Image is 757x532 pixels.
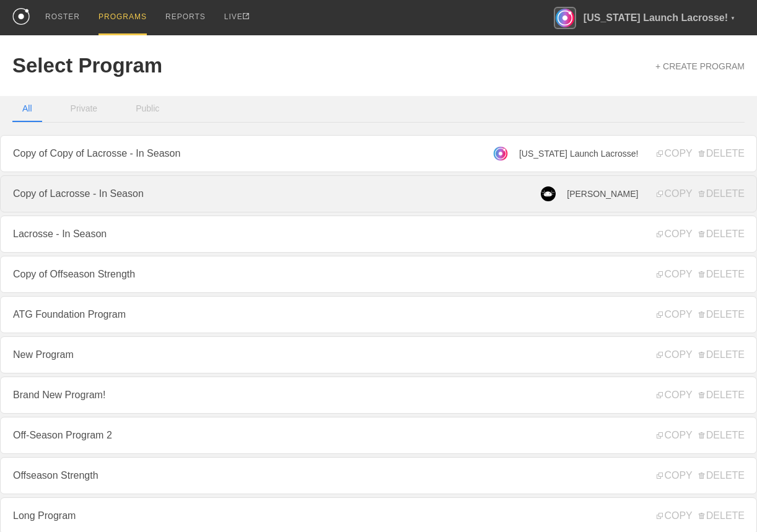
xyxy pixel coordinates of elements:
[657,349,692,360] span: COPY
[699,269,745,280] span: DELETE
[657,510,692,521] span: COPY
[657,430,692,441] span: COPY
[493,146,508,161] img: Florida Launch Lacrosse!
[699,430,745,441] span: DELETE
[657,229,692,240] span: COPY
[12,8,30,25] img: logo
[699,390,745,401] span: DELETE
[699,148,745,159] span: DELETE
[657,269,692,280] span: COPY
[61,96,108,122] button: Private
[699,188,745,199] span: DELETE
[699,470,745,481] span: DELETE
[730,14,735,24] div: ▼
[657,390,692,401] span: COPY
[657,309,692,320] span: COPY
[12,96,42,122] button: All
[567,189,638,199] span: [PERSON_NAME]
[695,473,757,532] iframe: Chat Widget
[519,149,638,159] span: [US_STATE] Launch Lacrosse!
[657,188,692,199] span: COPY
[699,349,745,360] span: DELETE
[126,96,169,122] button: Public
[699,229,745,240] span: DELETE
[657,148,692,159] span: COPY
[554,7,576,29] img: Florida Launch Lacrosse!
[699,309,745,320] span: DELETE
[657,470,692,481] span: COPY
[541,186,556,201] img: Luka Doncic
[655,61,745,71] a: + CREATE PROGRAM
